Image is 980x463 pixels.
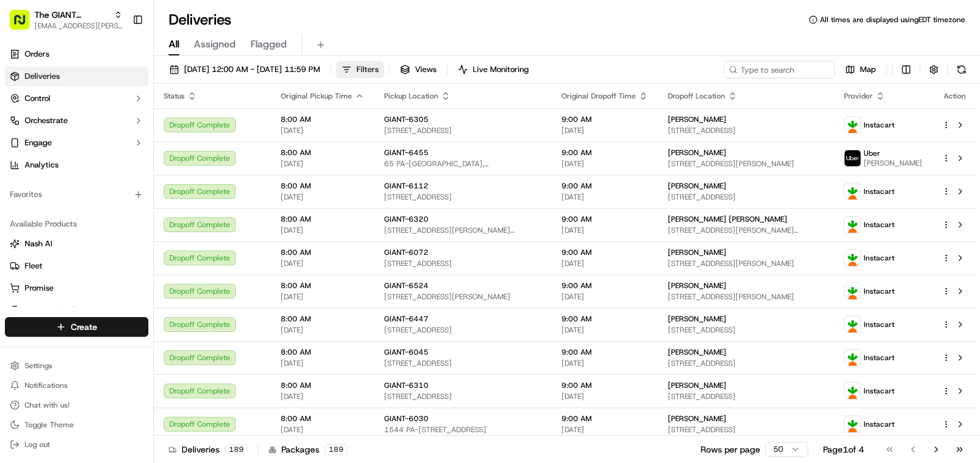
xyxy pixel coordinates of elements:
span: [STREET_ADDRESS][PERSON_NAME] [384,292,542,302]
span: 8:00 AM [281,248,364,257]
span: 65 PA-[GEOGRAPHIC_DATA], [GEOGRAPHIC_DATA] [384,159,542,169]
span: GIANT-6320 [384,214,428,224]
span: Orchestrate [25,115,68,126]
span: Engage [25,137,52,148]
span: Analytics [25,159,58,171]
span: Log out [25,440,50,449]
span: [PERSON_NAME] [864,158,922,168]
a: Analytics [5,155,148,175]
a: Nash AI [10,238,143,249]
span: [STREET_ADDRESS][PERSON_NAME][PERSON_NAME] [384,225,542,235]
span: [STREET_ADDRESS][PERSON_NAME] [668,159,824,169]
img: profile_instacart_ahold_partner.png [845,183,861,199]
div: 📗 [12,180,22,190]
span: [STREET_ADDRESS][PERSON_NAME] [668,292,824,302]
div: Packages [268,443,348,456]
span: [STREET_ADDRESS] [384,325,542,335]
input: Got a question? Start typing here... [32,79,222,92]
span: GIANT-6045 [384,347,428,357]
button: Nash AI [5,234,148,254]
span: Original Dropoff Time [561,91,636,101]
h1: Deliveries [169,10,231,30]
span: [DATE] [561,325,648,335]
span: [DATE] [561,259,648,268]
button: Live Monitoring [452,61,534,78]
span: GIANT-6112 [384,181,428,191]
span: [DATE] [281,192,364,202]
span: Notifications [25,380,68,390]
button: Refresh [953,61,970,78]
span: Instacart [864,419,894,429]
span: Chat with us! [25,400,70,410]
button: The GIANT Company[EMAIL_ADDRESS][PERSON_NAME][DOMAIN_NAME] [5,5,127,34]
img: profile_instacart_ahold_partner.png [845,350,861,366]
span: [DATE] [561,358,648,368]
div: Favorites [5,185,148,204]
span: [STREET_ADDRESS] [668,126,824,135]
span: GIANT-6447 [384,314,428,324]
div: Deliveries [169,443,248,456]
button: Chat with us! [5,397,148,414]
span: Pylon [122,209,149,218]
span: Fleet [25,260,42,272]
span: [DATE] [561,126,648,135]
span: [STREET_ADDRESS] [384,392,542,401]
span: [STREET_ADDRESS] [384,259,542,268]
button: Notifications [5,377,148,394]
span: [PERSON_NAME] [PERSON_NAME] [668,214,787,224]
span: 9:00 AM [561,148,648,158]
span: 9:00 AM [561,414,648,424]
div: Available Products [5,214,148,234]
span: [DATE] [281,392,364,401]
span: 9:00 AM [561,248,648,257]
span: [STREET_ADDRESS] [668,358,824,368]
span: Instacart [864,386,894,396]
span: Instacart [864,120,894,130]
span: Control [25,93,50,104]
span: Deliveries [25,71,60,82]
button: Control [5,89,148,108]
span: Promise [25,283,54,294]
span: [DATE] [561,292,648,302]
a: Powered byPylon [87,208,149,218]
span: 9:00 AM [561,347,648,357]
img: profile_instacart_ahold_partner.png [845,250,861,266]
button: Orchestrate [5,111,148,131]
span: Orders [25,49,49,60]
span: [PERSON_NAME] [668,248,726,257]
span: All times are displayed using EDT timezone [820,15,965,25]
span: 9:00 AM [561,214,648,224]
button: Views [395,61,442,78]
span: The GIANT Company [34,9,109,21]
input: Type to search [724,61,835,78]
span: Live Monitoring [473,64,529,75]
span: Provider [844,91,873,101]
div: We're available if you need us! [42,130,156,140]
span: Pickup Location [384,91,438,101]
span: [DATE] 12:00 AM - [DATE] 11:59 PM [184,64,320,75]
img: profile_instacart_ahold_partner.png [845,117,861,133]
span: [DATE] [281,159,364,169]
span: [STREET_ADDRESS] [668,425,824,435]
span: 9:00 AM [561,314,648,324]
span: Nash AI [25,238,52,249]
span: 1544 PA-[STREET_ADDRESS] [384,425,542,435]
span: [STREET_ADDRESS] [668,392,824,401]
span: [PERSON_NAME] [668,181,726,191]
button: Settings [5,357,148,374]
span: [STREET_ADDRESS] [668,192,824,202]
span: [STREET_ADDRESS][PERSON_NAME][PERSON_NAME] [668,225,824,235]
p: Welcome 👋 [12,49,224,69]
button: Map [840,61,882,78]
span: [STREET_ADDRESS] [384,192,542,202]
span: Views [415,64,436,75]
span: [DATE] [281,225,364,235]
span: GIANT-6305 [384,115,428,124]
span: Product Catalog [25,305,84,316]
button: Toggle Theme [5,416,148,433]
span: [DATE] [281,126,364,135]
span: [DATE] [561,425,648,435]
span: [STREET_ADDRESS] [384,126,542,135]
a: Orders [5,44,148,64]
span: 8:00 AM [281,181,364,191]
